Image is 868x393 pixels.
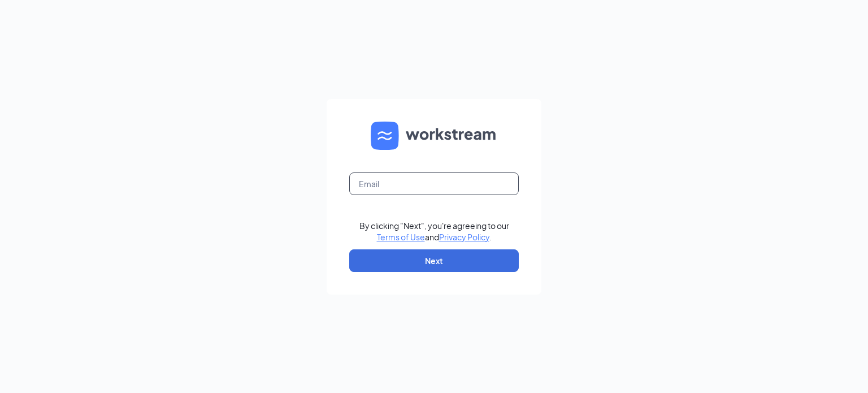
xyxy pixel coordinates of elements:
[349,249,519,272] button: Next
[371,122,497,150] img: WS logo and Workstream text
[439,232,489,242] a: Privacy Policy
[377,232,425,242] a: Terms of Use
[359,220,509,243] div: By clicking "Next", you're agreeing to our and .
[349,172,519,195] input: Email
